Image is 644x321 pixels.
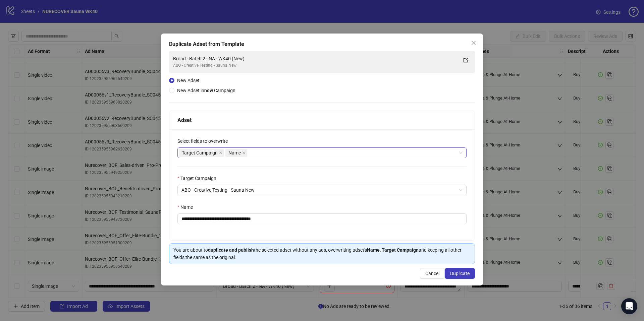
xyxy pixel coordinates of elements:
div: Duplicate Adset from Template [169,40,475,48]
label: Select fields to overwrite [177,137,232,145]
span: New Adset in Campaign [177,88,235,93]
strong: Name, Target Campaign [367,247,419,253]
span: Target Campaign [182,149,218,156]
span: export [463,58,468,63]
span: close [471,40,476,46]
strong: new [204,88,213,93]
button: Duplicate [445,268,475,279]
button: Cancel [420,268,445,279]
div: You are about to the selected adset without any ads, overwriting adset's and keeping all other fi... [173,246,471,261]
label: Target Campaign [177,175,221,182]
span: New Adset [177,78,200,83]
span: Name [228,149,241,156]
label: Name [177,203,197,211]
span: close [242,151,246,154]
div: Adset [177,116,467,124]
span: Cancel [425,271,439,276]
span: Target Campaign [179,149,224,157]
div: Broad - Batch 2 - NA - WK40 (New) [173,55,458,62]
span: Duplicate [450,271,470,276]
button: Close [468,38,479,48]
span: ABO - Creative Testing - Sauna New [181,185,463,195]
div: ABO - Creative Testing - Sauna New [173,62,458,69]
div: Open Intercom Messenger [621,298,637,314]
input: Name [177,213,467,224]
span: Name [225,149,247,157]
span: close [219,151,222,154]
strong: duplicate and publish [208,247,254,253]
